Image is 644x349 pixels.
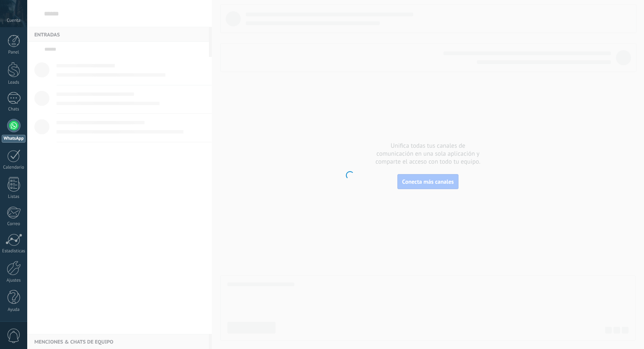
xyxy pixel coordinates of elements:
div: Leads [2,80,26,85]
div: Correo [2,221,26,227]
span: Cuenta [7,18,21,23]
div: Listas [2,194,26,200]
div: Ajustes [2,278,26,283]
div: Chats [2,107,26,112]
div: Ayuda [2,307,26,313]
div: Estadísticas [2,249,26,254]
div: Panel [2,50,26,55]
div: Calendario [2,165,26,170]
div: WhatsApp [2,135,26,143]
